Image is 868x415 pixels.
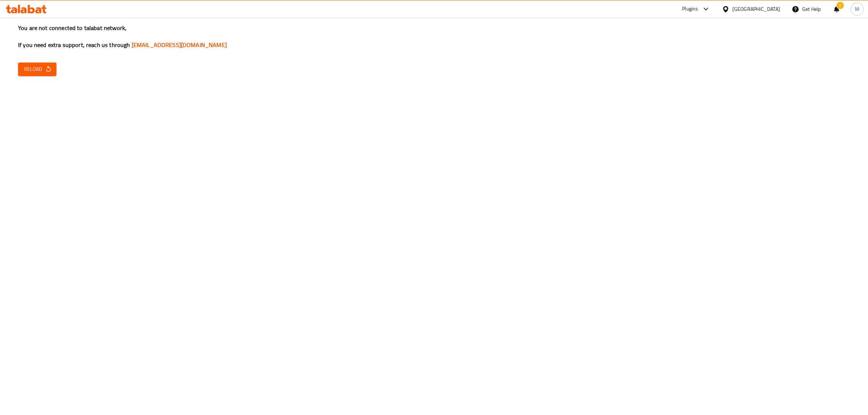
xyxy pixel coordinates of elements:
[855,5,859,13] span: M
[732,5,780,13] div: [GEOGRAPHIC_DATA]
[18,63,56,76] button: Reload
[682,5,698,13] div: Plugins
[18,24,850,49] h3: You are not connected to talabat network, If you need extra support, reach us through
[132,39,227,50] a: [EMAIL_ADDRESS][DOMAIN_NAME]
[24,65,51,74] span: Reload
